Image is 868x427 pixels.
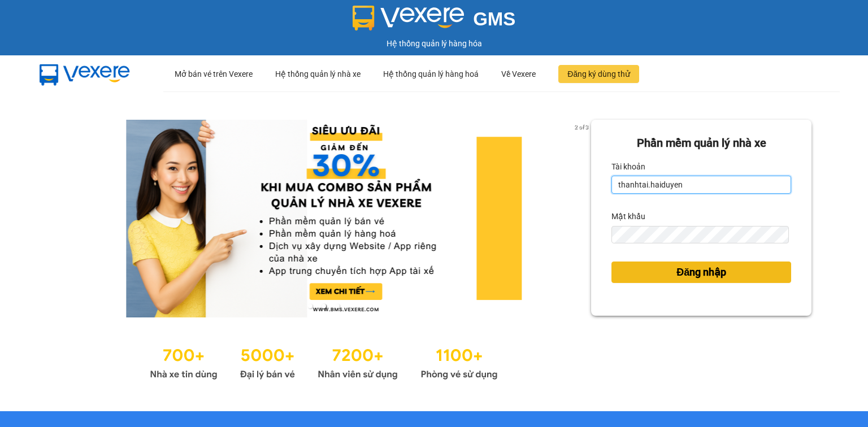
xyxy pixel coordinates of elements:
li: slide item 3 [335,304,340,308]
span: Đăng ký dùng thử [567,68,630,80]
div: Về Vexere [501,56,536,92]
p: 2 of 3 [571,120,591,134]
div: Hệ thống quản lý hàng hóa [3,37,865,50]
button: next slide / item [575,120,591,317]
span: Đăng nhập [676,264,726,280]
li: slide item 2 [322,304,326,308]
label: Tài khoản [611,158,645,176]
button: Đăng nhập [611,262,791,283]
a: GMS [353,17,516,26]
div: Hệ thống quản lý hàng hoá [383,56,479,92]
button: previous slide / item [57,120,72,317]
input: Tài khoản [611,176,791,194]
label: Mật khẩu [611,207,645,225]
div: Phần mềm quản lý nhà xe [611,134,791,152]
li: slide item 1 [308,304,313,308]
div: Hệ thống quản lý nhà xe [275,56,361,92]
div: Mở bán vé trên Vexere [175,56,253,92]
img: logo 2 [353,6,465,30]
img: mbUUG5Q.png [28,55,141,93]
span: GMS [473,8,515,29]
img: Statistics.png [150,340,498,383]
input: Mật khẩu [611,226,789,244]
button: Đăng ký dùng thử [558,65,639,83]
